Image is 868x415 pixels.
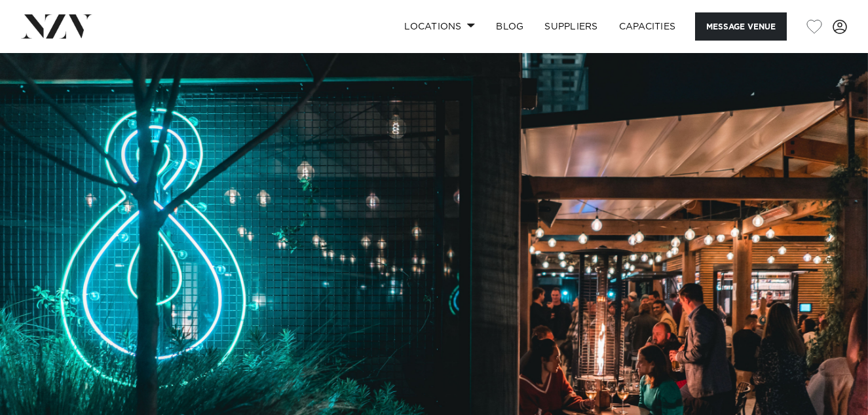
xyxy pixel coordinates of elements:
img: nzv-logo.png [21,14,92,38]
a: SUPPLIERS [534,12,608,41]
a: Locations [394,12,485,41]
a: BLOG [485,12,534,41]
button: Message Venue [695,12,787,41]
a: Capacities [609,12,687,41]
